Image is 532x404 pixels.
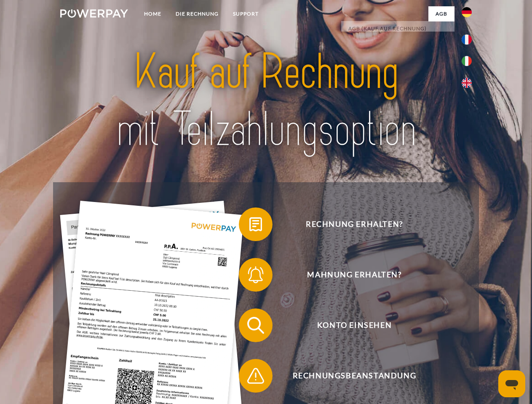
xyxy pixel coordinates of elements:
[239,207,458,241] button: Rechnung erhalten?
[239,258,458,292] button: Mahnung erhalten?
[462,7,472,17] img: de
[137,6,168,21] a: Home
[245,264,266,285] img: qb_bell.svg
[245,365,266,386] img: qb_warning.svg
[251,207,457,241] span: Rechnung erhalten?
[168,6,226,21] a: DIE RECHNUNG
[80,40,452,161] img: title-powerpay_de.svg
[239,308,458,342] button: Konto einsehen
[245,315,266,336] img: qb_search.svg
[245,214,266,235] img: qb_bill.svg
[60,9,128,18] img: logo-powerpay-white.svg
[462,78,472,88] img: en
[251,359,457,393] span: Rechnungsbeanstandung
[251,258,457,292] span: Mahnung erhalten?
[239,359,458,393] button: Rechnungsbeanstandung
[341,21,454,36] a: AGB (Kauf auf Rechnung)
[226,6,266,21] a: SUPPORT
[498,370,525,397] iframe: Schaltfläche zum Öffnen des Messaging-Fensters
[462,35,472,45] img: fr
[462,56,472,66] img: it
[428,6,454,21] a: agb
[251,308,457,342] span: Konto einsehen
